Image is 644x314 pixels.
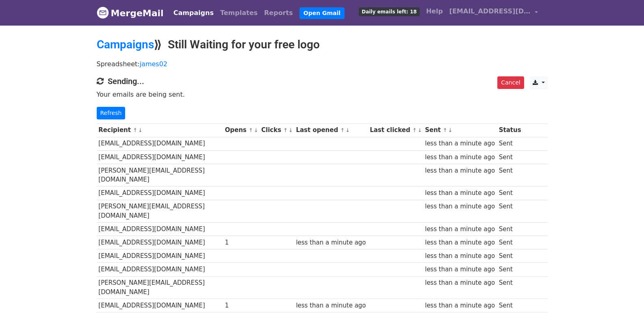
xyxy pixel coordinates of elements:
td: Sent [497,276,523,299]
th: Last clicked [368,123,423,137]
a: Reports [261,5,296,21]
div: less than a minute ago [425,202,495,211]
a: Campaigns [170,5,217,21]
th: Status [497,123,523,137]
div: 1 [225,238,257,247]
h4: Sending... [97,76,548,86]
p: Spreadsheet: [97,60,548,68]
td: [EMAIL_ADDRESS][DOMAIN_NAME] [97,263,223,276]
a: ↑ [249,127,253,133]
td: Sent [497,236,523,249]
td: Sent [497,223,523,236]
div: less than a minute ago [296,238,366,247]
td: [EMAIL_ADDRESS][DOMAIN_NAME] [97,150,223,164]
a: Cancel [497,76,524,89]
img: MergeMail logo [97,6,109,19]
th: Last opened [294,123,368,137]
td: [EMAIL_ADDRESS][DOMAIN_NAME] [97,236,223,249]
div: less than a minute ago [425,251,495,261]
a: ↑ [340,127,345,133]
div: less than a minute ago [296,301,366,310]
a: ↑ [443,127,447,133]
a: ↓ [138,127,143,133]
div: less than a minute ago [425,153,495,162]
a: Daily emails left: 18 [356,3,423,19]
a: Refresh [97,107,126,119]
td: Sent [497,137,523,150]
div: less than a minute ago [425,188,495,198]
td: Sent [497,249,523,263]
div: less than a minute ago [425,301,495,310]
td: Sent [497,200,523,223]
span: [EMAIL_ADDRESS][DOMAIN_NAME] [449,6,531,16]
td: [PERSON_NAME][EMAIL_ADDRESS][DOMAIN_NAME] [97,164,223,186]
td: Sent [497,263,523,276]
a: ↑ [412,127,417,133]
td: [EMAIL_ADDRESS][DOMAIN_NAME] [97,299,223,312]
a: Open Gmail [299,7,345,19]
a: ↓ [448,127,453,133]
a: [EMAIL_ADDRESS][DOMAIN_NAME] [446,3,541,22]
a: ↑ [283,127,288,133]
td: Sent [497,186,523,200]
a: james02 [140,60,167,68]
div: less than a minute ago [425,139,495,148]
a: Templates [217,5,261,21]
p: Your emails are being sent. [97,90,548,99]
td: [EMAIL_ADDRESS][DOMAIN_NAME] [97,249,223,263]
th: Sent [423,123,497,137]
a: ↓ [418,127,422,133]
td: Sent [497,150,523,164]
div: less than a minute ago [425,238,495,247]
a: ↓ [288,127,293,133]
a: ↓ [254,127,258,133]
td: [EMAIL_ADDRESS][DOMAIN_NAME] [97,137,223,150]
td: Sent [497,299,523,312]
a: ↓ [345,127,350,133]
a: Help [423,3,446,19]
td: Sent [497,164,523,186]
th: Clicks [259,123,294,137]
span: Daily emails left: 18 [359,7,419,16]
td: [PERSON_NAME][EMAIL_ADDRESS][DOMAIN_NAME] [97,200,223,223]
th: Recipient [97,123,223,137]
div: less than a minute ago [425,225,495,234]
div: 1 [225,301,257,310]
th: Opens [223,123,260,137]
td: [EMAIL_ADDRESS][DOMAIN_NAME] [97,186,223,200]
div: less than a minute ago [425,166,495,175]
a: ↑ [133,127,137,133]
td: [PERSON_NAME][EMAIL_ADDRESS][DOMAIN_NAME] [97,276,223,299]
div: less than a minute ago [425,278,495,288]
a: Campaigns [97,38,154,51]
a: MergeMail [97,4,164,22]
div: less than a minute ago [425,265,495,274]
h2: ⟫ Still Waiting for your free logo [97,38,548,52]
td: [EMAIL_ADDRESS][DOMAIN_NAME] [97,223,223,236]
